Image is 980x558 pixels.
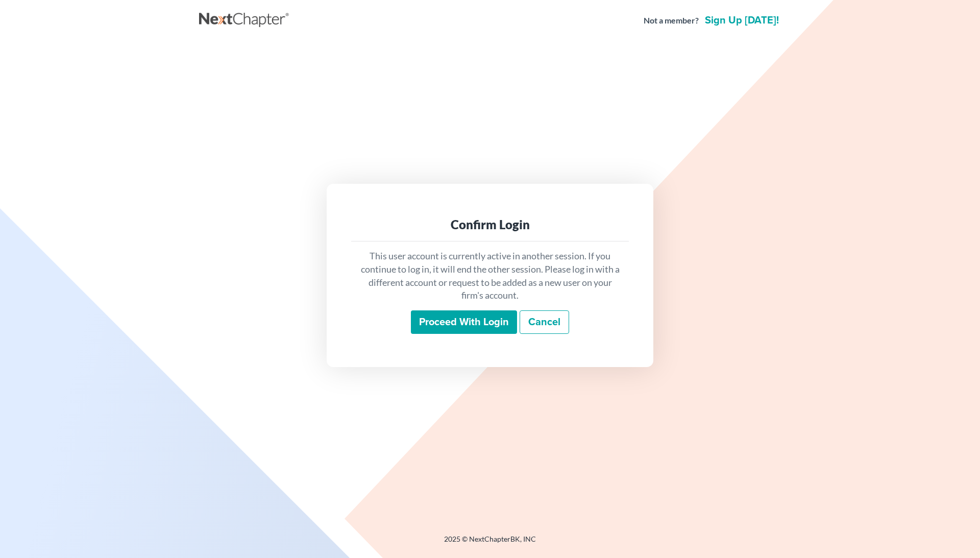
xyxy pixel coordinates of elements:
[411,310,517,334] input: Proceed with login
[359,250,621,302] p: This user account is currently active in another session. If you continue to log in, it will end ...
[644,15,699,27] strong: Not a member?
[359,216,621,233] div: Confirm Login
[520,310,569,334] a: Cancel
[199,534,781,552] div: 2025 © NextChapterBK, INC
[703,15,781,26] a: Sign up [DATE]!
